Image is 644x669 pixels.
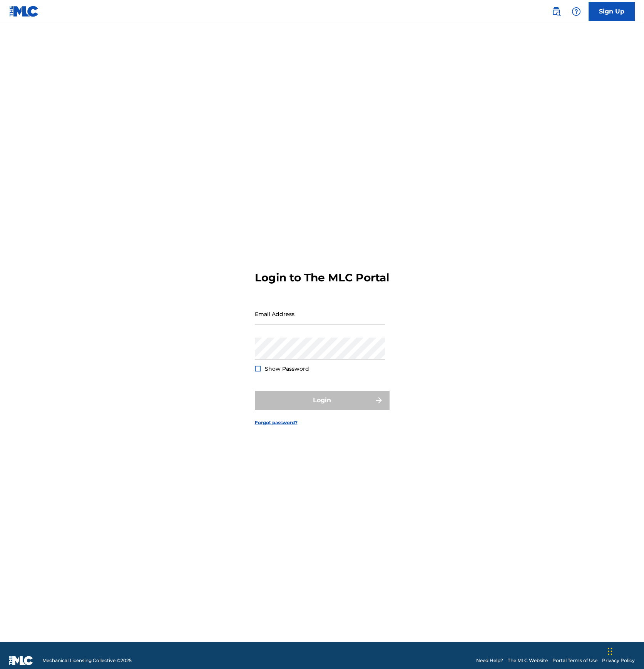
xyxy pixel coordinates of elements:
[42,657,132,664] span: Mechanical Licensing Collective © 2025
[476,657,503,664] a: Need Help?
[589,2,635,21] a: Sign Up
[552,7,561,16] img: search
[9,656,33,665] img: logo
[549,4,564,19] a: Public Search
[606,632,644,669] iframe: Chat Widget
[602,657,635,664] a: Privacy Policy
[255,419,298,426] a: Forgot password?
[508,657,548,664] a: The MLC Website
[255,271,389,284] h3: Login to The MLC Portal
[9,6,39,17] img: MLC Logo
[569,4,584,19] div: Help
[552,657,597,664] a: Portal Terms of Use
[572,7,581,16] img: help
[265,365,309,372] span: Show Password
[608,640,612,663] div: Drag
